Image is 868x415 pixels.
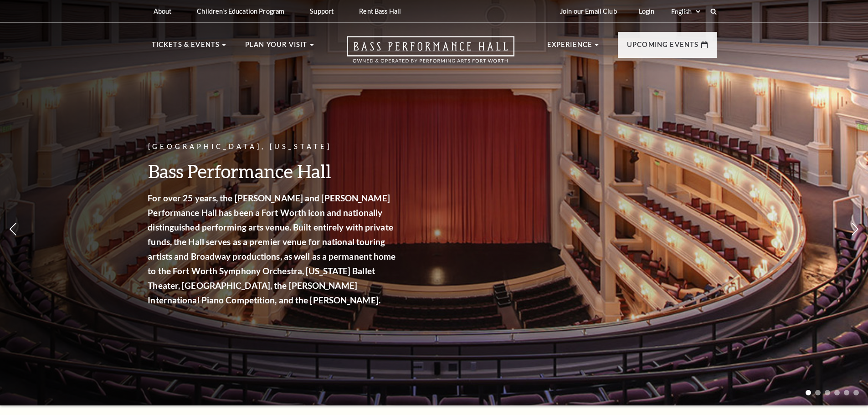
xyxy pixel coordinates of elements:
[154,7,172,15] p: About
[669,7,702,16] select: Select:
[245,39,308,56] p: Plan Your Visit
[197,7,284,15] p: Children's Education Program
[359,7,401,15] p: Rent Bass Hall
[148,141,399,153] p: [GEOGRAPHIC_DATA], [US_STATE]
[148,159,399,183] h3: Bass Performance Hall
[148,193,396,305] strong: For over 25 years, the [PERSON_NAME] and [PERSON_NAME] Performance Hall has been a Fort Worth ico...
[627,39,699,56] p: Upcoming Events
[547,39,593,56] p: Experience
[152,39,220,56] p: Tickets & Events
[310,7,334,15] p: Support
